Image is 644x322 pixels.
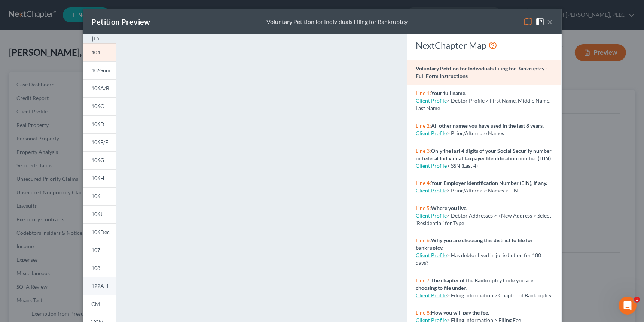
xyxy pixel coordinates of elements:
[416,148,552,161] strong: Only the last 4 digits of your Social Security number or federal Individual Taxpayer Identificati...
[416,97,550,111] span: > Debtor Profile > First Name, Middle Name, Last Name
[92,157,104,163] span: 106G
[92,121,105,127] span: 106D
[447,130,504,136] span: > Prior/Alternate Names
[416,39,552,51] div: NextChapter Map
[416,237,431,243] span: Line 6:
[266,18,408,26] div: Voluntary Petition for Individuals Filing for Bankruptcy
[416,292,447,298] a: Client Profile
[83,43,116,61] a: 101
[416,122,431,129] span: Line 2:
[83,61,116,79] a: 106Sum
[92,85,110,91] span: 106A/B
[416,277,431,283] span: Line 7:
[83,277,116,295] a: 122A-1
[416,130,447,136] a: Client Profile
[92,283,109,289] span: 122A-1
[92,49,101,55] span: 101
[416,212,447,219] a: Client Profile
[416,187,447,194] a: Client Profile
[416,237,533,251] strong: Why you are choosing this district to file for bankruptcy.
[83,133,116,151] a: 106E/F
[431,180,547,186] strong: Your Employer Identification Number (EIN), if any.
[92,247,101,253] span: 107
[92,193,102,199] span: 106I
[416,97,447,104] a: Client Profile
[416,212,551,226] span: > Debtor Addresses > +New Address > Select 'Residential' for Type
[92,229,110,235] span: 106Dec
[92,301,100,307] span: CM
[416,180,431,186] span: Line 4:
[416,65,547,79] strong: Voluntary Petition for Individuals Filing for Bankruptcy - Full Form Instructions
[416,252,447,258] a: Client Profile
[83,97,116,115] a: 106C
[83,115,116,133] a: 106D
[83,259,116,277] a: 108
[83,151,116,169] a: 106G
[431,205,467,211] strong: Where you live.
[416,148,431,154] span: Line 3:
[83,295,116,313] a: CM
[83,241,116,259] a: 107
[634,297,640,303] span: 1
[524,17,532,26] img: map-eea8200ae884c6f1103ae1953ef3d486a96c86aabb227e865a55264e3737af1f.svg
[416,277,533,291] strong: The chapter of the Bankruptcy Code you are choosing to file under.
[83,169,116,187] a: 106H
[83,79,116,97] a: 106A/B
[431,90,466,96] strong: Your full name.
[92,175,105,181] span: 106H
[83,187,116,205] a: 106I
[447,292,552,298] span: > Filing Information > Chapter of Bankruptcy
[92,103,104,109] span: 106C
[416,309,431,316] span: Line 8:
[416,205,431,211] span: Line 5:
[619,297,637,315] iframe: Intercom live chat
[92,139,109,145] span: 106E/F
[547,17,553,26] button: ×
[447,162,478,169] span: > SSN (Last 4)
[83,223,116,241] a: 106Dec
[416,252,541,266] span: > Has debtor lived in jurisdiction for 180 days?
[431,122,544,129] strong: All other names you have used in the last 8 years.
[92,34,101,43] img: expand-e0f6d898513216a626fdd78e52531dac95497ffd26381d4c15ee2fc46db09dca.svg
[447,187,518,194] span: > Prior/Alternate Names > EIN
[83,205,116,223] a: 106J
[92,211,103,217] span: 106J
[431,309,489,316] strong: How you will pay the fee.
[92,265,101,271] span: 108
[92,16,150,27] div: Petition Preview
[535,17,544,26] img: help-close-5ba153eb36485ed6c1ea00a893f15db1cb9b99d6cae46e1a8edb6c62d00a1a76.svg
[92,67,111,73] span: 106Sum
[416,90,431,96] span: Line 1:
[416,162,447,169] a: Client Profile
